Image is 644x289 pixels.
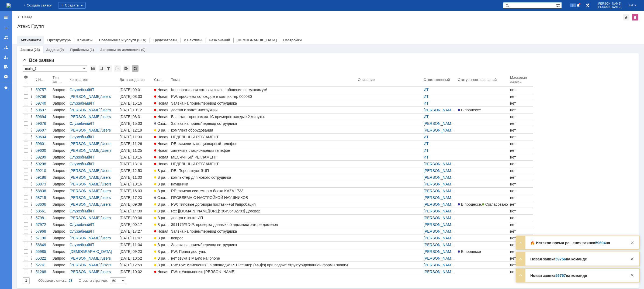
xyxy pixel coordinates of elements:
[91,162,94,166] a: IT
[154,88,168,92] span: Новая
[153,140,170,147] a: Новая
[510,155,532,159] div: нет
[171,128,356,132] div: комплект оборудования
[597,5,621,9] span: [PERSON_NAME]
[53,101,67,105] div: Запрос на обслуживание
[53,148,67,153] div: Запрос на обслуживание
[53,115,67,119] div: Запрос на обслуживание
[102,182,112,186] a: Users
[51,181,68,187] a: Запрос на обслуживание
[36,162,50,166] div: 59298
[102,142,112,146] a: Users
[237,38,277,42] a: [DEMOGRAPHIC_DATA]
[34,154,51,160] a: 59299
[154,115,168,119] span: Новая
[120,148,142,153] div: [DATE] 11:25
[105,65,112,72] div: Фильтрация...
[119,161,153,167] a: [DATE] 13:16
[120,128,142,132] div: [DATE] 12:19
[509,140,533,147] a: нет
[70,108,101,112] a: [PERSON_NAME]
[120,78,146,82] div: Дата создания
[171,162,356,166] div: НЕДЕЛЬНЫЙ РЕГЛАМЕНТ
[51,127,68,133] a: Запрос на обслуживание
[170,107,357,113] a: доступ к папке инструкции
[53,121,67,126] div: Запрос на обслуживание
[47,38,71,42] a: Оргструктура
[510,135,532,139] div: нет
[170,120,357,127] a: Заявка на прием/перевод сотрудника
[102,168,112,173] a: Users
[153,113,170,120] a: Новая
[509,134,533,140] a: нет
[154,121,207,126] span: Ожидает ответа контрагента
[170,100,357,106] a: Заявка на прием/перевод сотрудника
[509,93,533,100] a: нет
[51,100,68,106] a: Запрос на обслуживание
[510,189,532,193] div: нет
[119,188,153,194] a: [DATE] 16:03
[51,161,68,167] a: Запрос на обслуживание
[36,115,50,119] div: 59694
[510,128,532,132] div: нет
[154,142,168,146] span: Новая
[510,115,532,119] div: нет
[70,48,89,52] a: Проблемы
[36,101,50,105] div: 59740
[53,162,67,166] div: Запрос на обслуживание
[424,128,455,132] a: [PERSON_NAME]
[458,108,481,112] span: В процессе
[34,100,51,106] a: 59740
[170,188,357,194] a: RE: замена системного блока KAZA 1733
[510,75,528,84] div: Массовая заявка
[597,2,621,5] span: [PERSON_NAME]
[38,78,46,82] div: Номер
[153,147,170,154] a: Новая
[170,167,357,174] a: RE: Перевыпуск ЭЦП
[119,127,153,133] a: [DATE] 12:19
[170,87,357,93] a: Корпоративная сотовая связь - общение на максимум!
[102,148,112,153] a: Users
[154,108,168,112] span: Новая
[154,94,168,99] span: Новая
[53,142,67,146] div: Запрос на обслуживание
[119,134,153,140] a: [DATE] 11:30
[36,168,50,173] div: 59210
[120,135,142,139] div: [DATE] 11:30
[119,140,153,147] a: [DATE] 11:26
[120,101,142,105] div: [DATE] 15:16
[102,94,111,99] a: users
[51,194,68,201] a: Запрос на обслуживание
[154,175,173,180] span: В работе
[51,113,68,120] a: Запрос на обслуживание
[120,88,142,92] div: [DATE] 09:01
[153,194,170,201] a: Ожидает ответа контрагента
[424,78,451,82] div: Ответственный
[510,168,532,173] div: нет
[46,48,59,52] a: Задачи
[171,94,356,99] div: FW: проблема со входом в компьютер 000080
[53,135,67,139] div: Запрос на обслуживание
[70,78,90,82] div: Контрагент
[457,107,509,113] a: В процессе
[51,120,68,127] a: Запрос на обслуживание
[102,108,111,112] a: users
[170,113,357,120] a: Вылетает программа 1С примерно каждые 2 минуты.
[510,148,532,153] div: нет
[510,101,532,105] div: нет
[509,167,533,174] a: нет
[171,189,356,193] div: RE: замена системного блока KAZA 1733
[70,155,90,159] a: Служебный
[36,128,50,132] div: 59607
[119,107,153,113] a: [DATE] 10:12
[99,38,147,42] a: Соглашения и услуги (SLA)
[36,155,50,159] div: 59299
[509,87,533,93] a: нет
[424,162,455,166] a: [PERSON_NAME]
[34,174,51,181] a: 59186
[510,88,532,92] div: нет
[51,154,68,160] a: Запрос на обслуживание
[119,167,153,174] a: [DATE] 12:53
[509,100,533,106] a: нет
[34,140,51,147] a: 59601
